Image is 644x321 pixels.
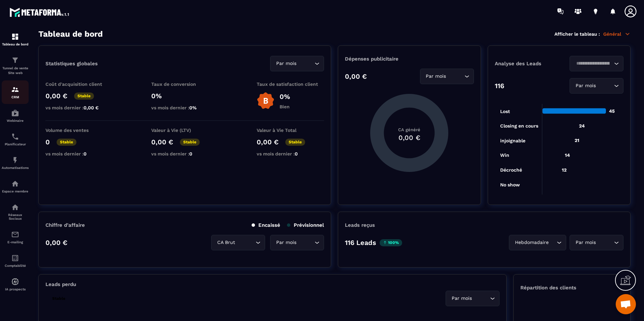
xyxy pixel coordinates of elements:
p: 100% [380,239,402,246]
p: Tableau de bord [2,42,29,46]
p: Dépenses publicitaire [345,56,474,62]
p: Afficher le tableau : [554,31,600,37]
p: Valeur à Vie (LTV) [151,128,219,133]
div: Search for option [270,56,324,71]
img: formation [11,85,19,94]
div: Search for option [570,235,623,250]
input: Search for option [550,239,555,246]
span: Par mois [574,82,597,90]
span: Par mois [424,73,448,80]
p: Valeur à Vie Total [257,128,324,133]
span: 0% [189,105,197,110]
p: Taux de conversion [151,81,219,87]
a: schedulerschedulerPlanificateur [2,128,29,151]
span: 0 [189,151,192,156]
p: 0,00 € [345,72,367,80]
a: accountantaccountantComptabilité [2,249,29,273]
p: Planificateur [2,142,29,146]
img: email [11,230,19,239]
span: Hebdomadaire [513,239,550,246]
p: Tunnel de vente Site web [2,66,29,75]
div: Search for option [570,78,623,94]
a: formationformationCRM [2,80,29,104]
a: formationformationTunnel de vente Site web [2,51,29,80]
p: CRM [2,95,29,99]
p: Statistiques globales [45,61,98,67]
div: Search for option [446,291,500,306]
p: Chiffre d’affaire [45,222,85,228]
a: automationsautomationsEspace membre [2,175,29,198]
p: 116 Leads [345,239,376,247]
tspan: Win [500,152,509,158]
p: Comptabilité [2,264,29,267]
p: Répartition des clients [520,285,623,291]
span: 0 [84,151,87,156]
input: Search for option [597,239,612,246]
span: CA Brut [216,239,236,246]
p: vs mois dernier : [45,105,113,110]
div: Search for option [270,235,324,250]
p: 0,00 € [45,92,67,100]
tspan: No show [500,182,520,187]
p: Encaissé [252,222,280,228]
span: Par mois [275,60,298,67]
a: formationformationTableau de bord [2,28,29,51]
p: Prévisionnel [287,222,324,228]
tspan: Closing en cours [500,123,538,129]
input: Search for option [597,82,612,90]
p: Volume des ventes [45,128,113,133]
img: formation [11,33,19,41]
p: Webinaire [2,119,29,122]
p: IA prospects [2,287,29,291]
img: formation [11,56,19,64]
input: Search for option [448,73,463,80]
p: vs mois dernier : [151,105,219,110]
p: Stable [49,295,69,302]
img: automations [11,156,19,164]
tspan: Décroché [500,167,522,173]
p: 0% [151,92,219,100]
p: Général [603,31,631,37]
p: Stable [57,139,76,146]
p: Leads perdu [45,281,76,287]
p: Coût d'acquisition client [45,81,113,87]
p: Taux de satisfaction client [257,81,324,87]
p: 116 [495,82,504,90]
img: accountant [11,254,19,262]
img: social-network [11,203,19,211]
h3: Tableau de bord [38,29,103,39]
img: scheduler [11,133,19,141]
a: social-networksocial-networkRéseaux Sociaux [2,198,29,225]
input: Search for option [298,239,313,246]
p: 0,00 € [151,138,173,146]
span: Par mois [275,239,298,246]
div: Search for option [420,69,474,84]
span: 0 [295,151,298,156]
img: b-badge-o.b3b20ee6.svg [257,92,275,110]
input: Search for option [298,60,313,67]
a: automationsautomationsAutomatisations [2,151,29,175]
input: Search for option [473,295,488,302]
span: Par mois [574,239,597,246]
p: Automatisations [2,166,29,170]
div: Ouvrir le chat [616,294,636,314]
p: vs mois dernier : [151,151,219,156]
input: Search for option [574,60,612,67]
a: automationsautomationsWebinaire [2,104,29,128]
div: Search for option [570,56,623,71]
img: automations [11,109,19,117]
tspan: injoignable [500,138,525,144]
span: 0,00 € [84,105,99,110]
p: vs mois dernier : [45,151,113,156]
input: Search for option [236,239,254,246]
a: emailemailE-mailing [2,225,29,249]
p: 0,00 € [45,239,67,247]
div: Search for option [509,235,566,250]
img: automations [11,278,19,286]
p: E-mailing [2,240,29,244]
span: Par mois [450,295,473,302]
img: logo [9,6,70,18]
p: Analyse des Leads [495,61,559,67]
img: automations [11,180,19,188]
p: Stable [74,93,94,100]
